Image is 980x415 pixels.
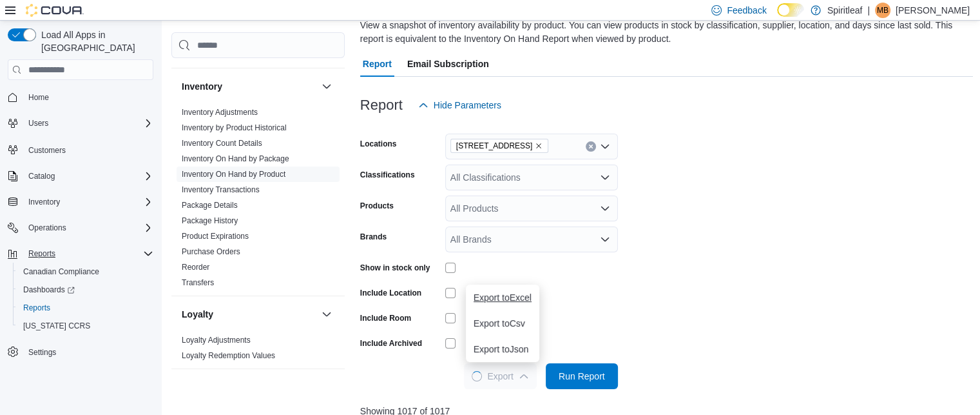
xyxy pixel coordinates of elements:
[182,263,209,272] a: Reorder
[182,216,238,226] span: Package History
[18,300,55,316] a: Reports
[466,336,539,362] button: Export toJson
[546,363,618,389] button: Run Report
[182,108,258,117] a: Inventory Adjustments
[474,292,532,303] span: Export to Excel
[23,267,99,277] span: Canadian Compliance
[3,88,159,106] button: Home
[363,51,392,77] span: Report
[407,51,489,77] span: Email Subscription
[18,264,104,279] a: Canadian Compliance
[182,262,209,272] span: Reorder
[182,123,287,132] a: Inventory by Product Historical
[23,285,75,295] span: Dashboards
[23,303,50,313] span: Reports
[23,220,72,236] button: Operations
[18,282,153,298] span: Dashboards
[18,282,80,298] a: Dashboards
[13,299,159,317] button: Reports
[182,247,240,257] span: Purchase Orders
[182,278,214,288] span: Transfers
[182,232,249,241] a: Product Expirations
[23,321,90,331] span: [US_STATE] CCRS
[360,338,422,349] label: Include Archived
[472,371,482,381] span: Loading
[182,247,240,256] a: Purchase Orders
[23,194,153,210] span: Inventory
[535,142,543,150] button: Remove 502 - Spiritleaf Stittsville Main St (Ottawa) from selection in this group
[18,264,153,279] span: Canadian Compliance
[182,138,262,148] span: Inventory Count Details
[23,141,153,157] span: Customers
[450,139,549,153] span: 502 - Spiritleaf Stittsville Main St (Ottawa)
[23,246,153,261] span: Reports
[182,123,287,133] span: Inventory by Product Historical
[360,288,421,298] label: Include Location
[23,344,153,360] span: Settings
[28,118,48,128] span: Users
[182,170,285,179] a: Inventory On Hand by Product
[877,3,889,18] span: MB
[896,3,970,18] p: [PERSON_NAME]
[28,145,66,156] span: Customers
[23,168,153,184] span: Catalog
[23,246,61,261] button: Reports
[18,318,153,334] span: Washington CCRS
[13,317,159,335] button: [US_STATE] CCRS
[182,80,316,93] button: Inventory
[36,28,153,54] span: Load All Apps in [GEOGRAPHIC_DATA]
[3,167,159,185] button: Catalog
[182,185,260,195] span: Inventory Transactions
[23,220,153,236] span: Operations
[18,318,95,334] a: [US_STATE] CCRS
[182,308,213,321] h3: Loyalty
[28,223,66,233] span: Operations
[28,248,55,259] span: Reports
[26,4,84,17] img: Cova
[466,285,539,310] button: Export toExcel
[360,232,387,242] label: Brands
[23,345,61,360] a: Settings
[474,344,532,354] span: Export to Json
[171,105,345,296] div: Inventory
[474,318,532,329] span: Export to Csv
[182,351,275,360] a: Loyalty Redemption Values
[182,154,289,163] a: Inventory On Hand by Package
[182,216,238,225] a: Package History
[13,263,159,281] button: Canadian Compliance
[600,141,610,152] button: Open list of options
[182,201,238,210] a: Package Details
[23,143,71,158] a: Customers
[182,335,251,345] span: Loyalty Adjustments
[182,139,262,148] a: Inventory Count Details
[3,343,159,361] button: Settings
[23,168,60,184] button: Catalog
[18,300,153,316] span: Reports
[360,97,403,113] h3: Report
[23,90,54,105] a: Home
[875,3,890,18] div: Mitch B
[3,193,159,211] button: Inventory
[182,107,258,117] span: Inventory Adjustments
[3,245,159,263] button: Reports
[586,141,596,152] button: Clear input
[182,350,275,361] span: Loyalty Redemption Values
[28,92,49,103] span: Home
[434,99,501,112] span: Hide Parameters
[182,185,260,194] a: Inventory Transactions
[182,278,214,287] a: Transfers
[28,347,56,358] span: Settings
[182,308,316,321] button: Loyalty
[777,3,804,17] input: Dark Mode
[727,4,766,17] span: Feedback
[867,3,870,18] p: |
[600,203,610,214] button: Open list of options
[23,116,53,131] button: Users
[777,17,778,17] span: Dark Mode
[182,154,289,164] span: Inventory On Hand by Package
[360,170,415,180] label: Classifications
[827,3,862,18] p: Spiritleaf
[3,140,159,159] button: Customers
[28,197,60,207] span: Inventory
[182,200,238,210] span: Package Details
